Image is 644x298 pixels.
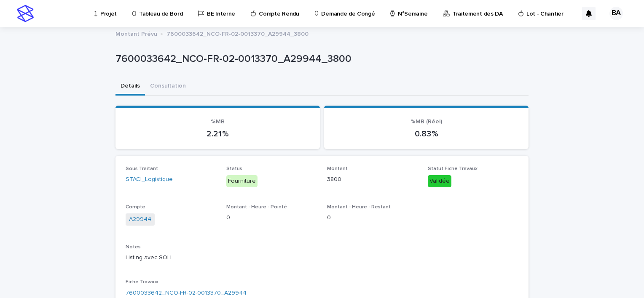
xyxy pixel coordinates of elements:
span: Fiche Travaux [126,279,158,285]
p: Listing avec SOLL [126,253,518,262]
span: Sous Traitant [126,166,158,171]
span: Statut Fiche Travaux [428,166,478,171]
img: stacker-logo-s-only.png [17,5,34,22]
span: Montant [327,166,348,171]
span: Compte [126,205,145,210]
div: BA [609,7,623,20]
span: %MB (Réel) [411,119,442,125]
p: 0 [226,213,317,222]
span: Status [226,166,242,171]
p: 3800 [327,175,418,184]
p: 0 [327,213,418,222]
span: Montant - Heure - Restant [327,205,391,210]
a: 7600033642_NCO-FR-02-0013370_A29944 [126,289,247,298]
p: 7600033642_NCO-FR-02-0013370_A29944_3800 [166,29,309,38]
span: Montant - Heure - Pointé [226,205,287,210]
p: 0.83 % [334,129,518,139]
div: Validée [428,175,451,187]
button: Details [115,78,145,96]
a: A29944 [129,215,151,224]
p: 7600033642_NCO-FR-02-0013370_A29944_3800 [115,53,525,65]
a: STACI_Logistique [126,175,173,184]
p: Montant Prévu [115,29,157,38]
div: Fourniture [226,175,258,187]
span: %MB [211,119,225,125]
button: Consultation [145,78,191,96]
span: Notes [126,245,141,250]
p: 2.21 % [126,129,310,139]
